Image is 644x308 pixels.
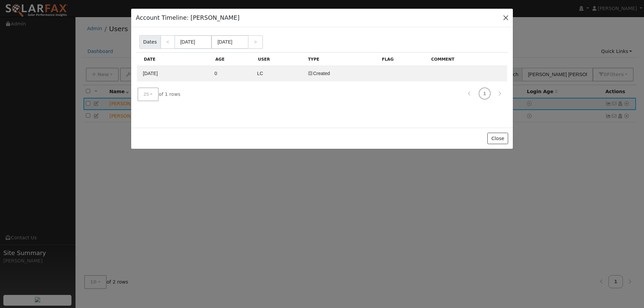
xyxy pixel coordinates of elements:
div: Flag [378,53,428,66]
h5: Account Timeline: [PERSON_NAME] [136,13,239,22]
a: < [160,35,175,49]
button: Close [487,133,508,144]
div: Comment [428,53,507,66]
span: 25 [144,91,149,97]
td: Lilliana Cruz [254,66,304,81]
td: Account Created [305,66,378,81]
div: Date [140,53,212,66]
div: Type [305,53,378,66]
button: 25 [138,87,159,101]
span: Dates [139,35,161,49]
td: 09/12/2025 12:10 PM [137,66,212,81]
div: Age [212,53,254,66]
span: of 1 rows [138,87,180,101]
div: User [254,53,304,66]
a: > [248,35,263,49]
a: 1 [479,87,491,100]
td: 0 [212,66,254,81]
